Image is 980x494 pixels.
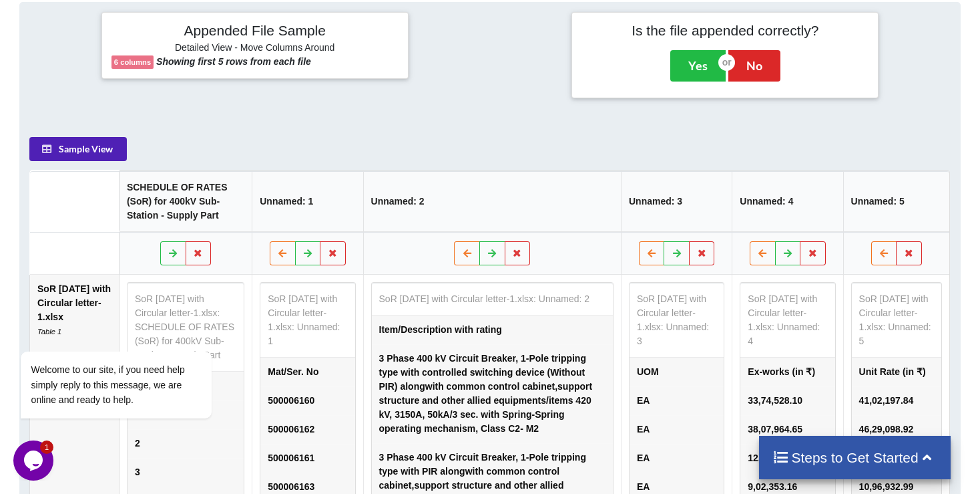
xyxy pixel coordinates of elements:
[630,358,724,386] td: UOM
[843,171,950,232] th: Unnamed: 5
[261,386,355,415] td: 500006160
[111,22,399,41] h4: Appended File Sample
[111,42,399,55] h6: Detailed View - Move Columns Around
[630,386,724,415] td: EA
[29,137,127,161] button: Sample View
[630,415,724,444] td: EA
[114,58,151,66] b: 6 columns
[621,171,732,232] th: Unnamed: 3
[741,444,835,473] td: 12,41,793.10
[732,171,843,232] th: Unnamed: 4
[728,50,780,81] button: No
[372,344,613,443] td: 3 Phase 400 kV Circuit Breaker, 1-Pole tripping type with controlled switching device (Without PI...
[772,449,937,466] h4: Steps to Get Started
[261,415,355,444] td: 500006162
[128,458,244,487] td: 3
[741,358,835,386] td: Ex-works (in ₹)
[852,386,942,415] td: 41,02,197.84
[630,444,724,473] td: EA
[581,22,869,39] h4: Is the file appended correctly?
[13,231,254,434] iframe: chat widget
[372,316,613,344] td: Item/Description with rating
[128,429,244,458] td: 2
[13,441,56,481] iframe: chat widget
[741,415,835,444] td: 38,07,964.65
[363,171,621,232] th: Unnamed: 2
[741,386,835,415] td: 33,74,528.10
[670,50,726,81] button: Yes
[261,444,355,473] td: 500006161
[119,171,252,232] th: SCHEDULE OF RATES (SoR) for 400kV Sub-Station - Supply Part
[261,358,355,386] td: Mat/Ser. No
[252,171,363,232] th: Unnamed: 1
[156,56,311,67] b: Showing first 5 rows from each file
[852,415,942,444] td: 46,29,098.92
[852,358,942,386] td: Unit Rate (in ₹)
